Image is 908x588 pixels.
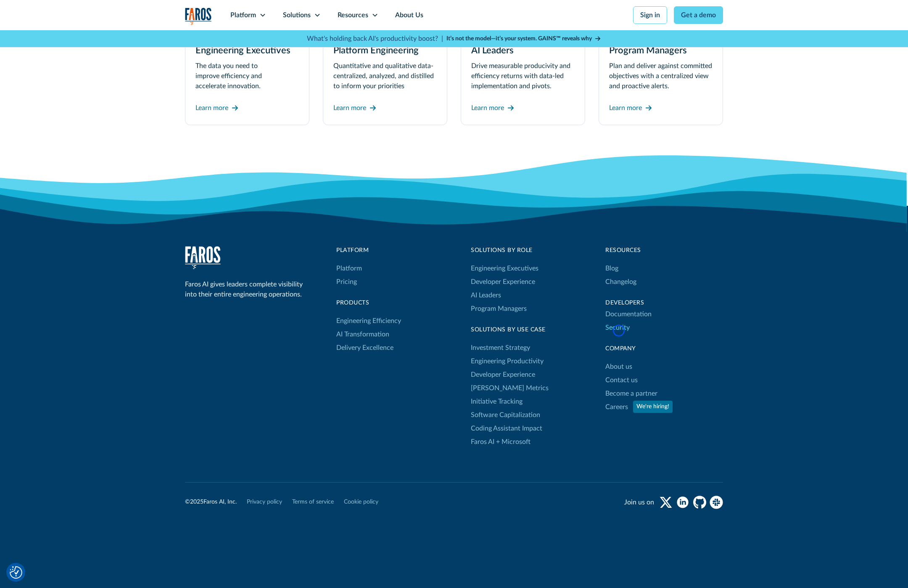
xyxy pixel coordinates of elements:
p: Plan and deliver against committed objectives with a centralized view and proactive alerts. [609,61,713,91]
a: Coding Assistant Impact [471,422,542,435]
a: It’s not the model—it’s your system. GAINS™ reveals why [446,34,601,43]
a: Program Managers [471,302,538,315]
strong: It’s not the model—it’s your system. GAINS™ reveals why [446,36,592,42]
div: Join us on [624,497,654,507]
a: Developer Experience [471,275,535,289]
button: Cookie Settings [10,566,22,579]
a: About us [605,360,632,373]
div: Resources [338,10,368,20]
a: home [185,246,221,269]
a: Developer Experience [471,368,535,381]
a: Careers [605,400,628,414]
a: AI Transformation [336,328,389,341]
a: [PERSON_NAME] Metrics [471,381,549,395]
p: What's holding back AI's productivity boost? | [307,34,443,44]
a: slack community [710,496,723,509]
a: Pricing [336,275,357,289]
a: Platform [336,262,362,275]
div: Developers [605,299,723,307]
a: Terms of service [292,498,334,507]
a: Become a partner [605,387,657,400]
img: Logo of the analytics and reporting company Faros. [185,8,212,25]
a: Engineering Efficiency [336,314,401,328]
div: © Faros AI, Inc. [185,498,237,507]
a: Engineering Productivity [471,354,544,368]
a: Faros AI + Microsoft [471,435,531,449]
a: Security [605,321,630,334]
a: linkedin [676,496,689,509]
a: Sign in [633,6,667,24]
a: Investment Strategy [471,341,530,354]
h3: Program Managers [609,44,713,58]
a: Software Capitalization [471,408,540,422]
a: Blog [605,262,618,275]
a: Engineering Executives [471,262,538,275]
div: Learn more [471,103,504,113]
a: Documentation [605,307,652,321]
div: Solutions by Role [471,246,538,255]
div: Faros AI gives leaders complete visibility into their entire engineering operations. [185,279,307,299]
span: 2025 [190,499,203,505]
p: Quantitative and qualitative data-centralized, analyzed, and distilled to inform your priorities [333,61,437,91]
a: Privacy policy [247,498,282,507]
a: twitter [659,496,673,509]
div: Platform [336,246,401,255]
div: Learn more [333,103,366,113]
h3: Engineering Executives [195,44,299,58]
div: We're hiring! [636,402,669,411]
a: github [693,496,706,509]
div: Resources [605,246,723,255]
a: Contact us [605,373,638,387]
div: Company [605,344,723,353]
a: Cookie policy [344,498,378,507]
a: Changelog [605,275,636,289]
div: Solutions [283,10,311,20]
a: AI Leaders [471,289,501,302]
h3: Platform Engineering [333,44,437,58]
a: home [185,8,212,25]
a: Delivery Excellence [336,341,393,354]
div: Platform [230,10,256,20]
img: Revisit consent button [10,566,22,579]
p: Drive measurable producivity and efficiency returns with data-led implementation and pivots. [471,61,575,91]
a: Initiative Tracking [471,395,523,408]
h3: AI Leaders [471,44,575,58]
a: Get a demo [674,6,723,24]
img: Faros Logo White [185,246,221,269]
div: Learn more [609,103,642,113]
p: The data you need to improve efficiency and accelerate innovation. [195,61,299,91]
div: products [336,299,401,307]
div: Learn more [195,103,228,113]
div: Solutions By Use Case [471,325,549,334]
